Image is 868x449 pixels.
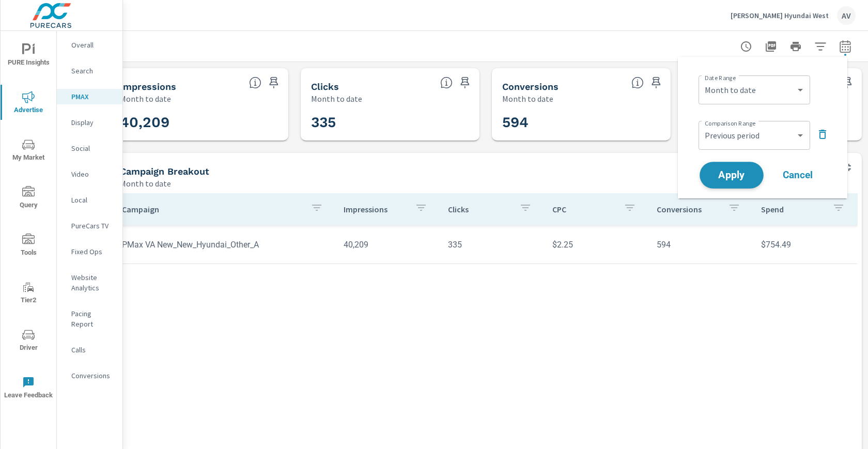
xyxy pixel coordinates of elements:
[120,177,171,190] p: Month to date
[502,114,660,131] h3: 594
[71,40,114,50] p: Overall
[761,36,781,57] button: "Export Report to PDF"
[71,345,114,355] p: Calls
[552,204,615,214] p: CPC
[120,81,176,92] h5: Impressions
[4,138,53,164] span: My Market
[4,234,53,259] span: Tools
[839,74,856,91] span: Save this to your personalized report
[344,204,407,214] p: Impressions
[457,74,473,91] span: Save this to your personalized report
[761,204,824,214] p: Spend
[835,36,856,57] button: Select Date Range
[440,76,453,89] span: The number of times an ad was clicked by a consumer.
[311,114,469,131] h3: 335
[837,6,856,25] div: AV
[266,74,282,91] span: Save this to your personalized report
[767,162,829,188] button: Cancel
[4,43,53,69] span: PURE Insights
[57,244,122,259] div: Fixed Ops
[71,91,114,102] p: PMAX
[311,92,362,105] p: Month to date
[71,272,114,293] p: Website Analytics
[311,81,339,92] h5: Clicks
[731,11,829,20] p: [PERSON_NAME] Hyundai West
[1,31,56,411] div: nav menu
[4,91,53,116] span: Advertise
[753,231,857,258] td: $754.49
[810,36,831,57] button: Apply Filters
[440,231,544,258] td: 335
[700,162,764,189] button: Apply
[4,329,53,354] span: Driver
[71,169,114,179] p: Video
[57,218,122,234] div: PureCars TV
[4,376,53,401] span: Leave Feedback
[544,231,648,258] td: $2.25
[839,159,856,176] button: Minimize Widget
[631,76,644,89] span: Total Conversions include Actions, Leads and Unmapped.
[71,221,114,231] p: PureCars TV
[57,115,122,130] div: Display
[71,66,114,76] p: Search
[71,246,114,257] p: Fixed Ops
[657,204,720,214] p: Conversions
[120,114,278,131] h3: 40,209
[120,92,171,105] p: Month to date
[648,74,664,91] span: Save this to your personalized report
[57,368,122,383] div: Conversions
[4,281,53,306] span: Tier2
[57,192,122,208] div: Local
[57,270,122,296] div: Website Analytics
[785,36,806,57] button: Print Report
[777,171,818,180] span: Cancel
[57,89,122,104] div: PMAX
[4,186,53,211] span: Query
[57,63,122,79] div: Search
[502,81,559,92] h5: Conversions
[335,231,440,258] td: 40,209
[114,231,335,258] td: PMax VA New_New_Hyundai_Other_A
[120,166,209,177] h5: Campaign Breakout
[710,171,753,180] span: Apply
[448,204,511,214] p: Clicks
[122,204,302,214] p: Campaign
[57,306,122,332] div: Pacing Report
[249,76,261,89] span: The number of times an ad was shown on your behalf.
[57,166,122,182] div: Video
[71,308,114,329] p: Pacing Report
[71,117,114,128] p: Display
[57,37,122,53] div: Overall
[648,231,753,258] td: 594
[57,141,122,156] div: Social
[57,342,122,358] div: Calls
[71,370,114,381] p: Conversions
[502,92,553,105] p: Month to date
[71,143,114,153] p: Social
[71,195,114,205] p: Local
